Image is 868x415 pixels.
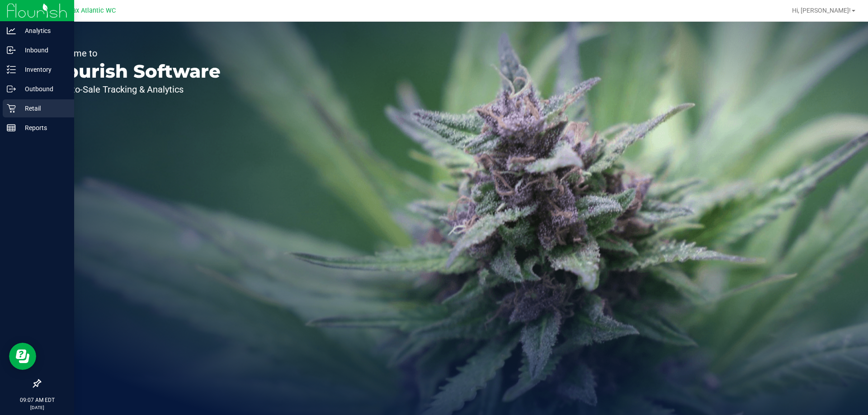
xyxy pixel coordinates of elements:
[16,122,70,133] p: Reports
[792,7,851,14] span: Hi, [PERSON_NAME]!
[16,45,70,56] p: Inbound
[16,64,70,75] p: Inventory
[7,104,16,113] inline-svg: Retail
[7,26,16,35] inline-svg: Analytics
[4,404,70,411] p: [DATE]
[7,84,16,93] inline-svg: Outbound
[49,62,221,80] p: Flourish Software
[7,123,16,132] inline-svg: Reports
[16,25,70,36] p: Analytics
[69,7,116,14] span: Jax Atlantic WC
[4,396,70,404] p: 09:07 AM EDT
[7,65,16,74] inline-svg: Inventory
[16,103,70,114] p: Retail
[16,84,70,94] p: Outbound
[7,46,16,55] inline-svg: Inbound
[9,343,36,370] iframe: Resource center
[49,49,221,58] p: Welcome to
[49,85,221,94] p: Seed-to-Sale Tracking & Analytics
